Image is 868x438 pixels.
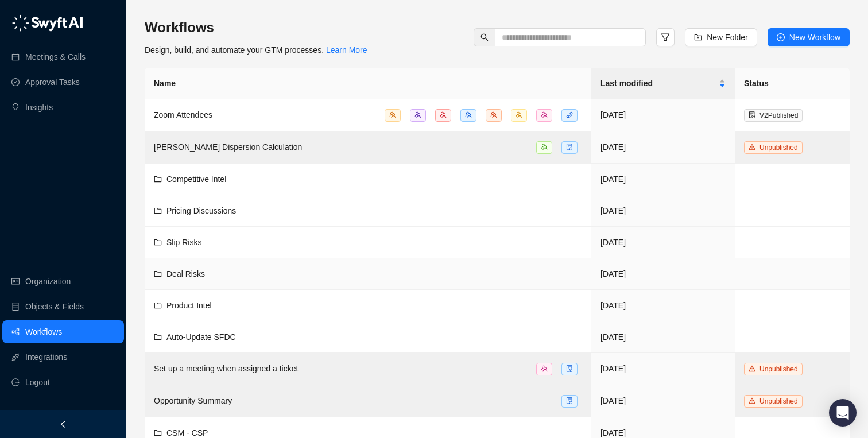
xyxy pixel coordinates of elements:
td: [DATE] [591,321,735,353]
span: warning [749,144,755,150]
td: [DATE] [591,353,735,385]
td: [DATE] [591,195,735,227]
span: Pricing Discussions [166,206,236,215]
span: folder [154,238,162,246]
span: V 2 Published [759,111,798,119]
span: warning [749,397,755,404]
span: Product Intel [166,301,212,310]
span: Unpublished [759,365,798,373]
span: folder [154,270,162,278]
span: Logout [25,371,50,394]
span: team [389,111,396,118]
span: plus-circle [777,33,785,41]
span: team [541,144,548,150]
td: [DATE] [591,164,735,195]
span: team [414,111,421,118]
a: Workflows [25,320,62,343]
td: [DATE] [591,385,735,417]
a: Integrations [25,346,67,369]
span: team [541,365,548,372]
div: Open Intercom Messenger [829,399,857,427]
span: Set up a meeting when assigned a ticket [154,364,298,373]
a: Organization [25,270,71,293]
span: folder [154,429,162,437]
span: Design, build, and automate your GTM processes. [145,45,367,55]
button: New Workflow [768,28,850,46]
span: folder [154,175,162,183]
span: New Workflow [789,31,840,44]
span: file-done [566,365,573,372]
span: warning [749,365,755,372]
span: Deal Risks [166,269,205,278]
td: [DATE] [591,99,735,131]
button: New Folder [685,28,757,46]
span: folder [154,207,162,215]
span: file-sync [566,397,573,404]
a: Learn More [326,45,367,55]
span: filter [661,33,670,42]
span: folder-add [694,33,702,41]
span: Auto-Update SFDC [166,332,236,342]
span: phone [566,111,573,118]
td: [DATE] [591,258,735,290]
span: file-done [749,111,755,118]
span: New Folder [707,31,748,44]
span: logout [11,378,20,386]
h3: Workflows [145,18,367,37]
td: [DATE] [591,131,735,164]
span: Zoom Attendees [154,110,212,119]
span: Opportunity Summary [154,396,232,405]
span: team [465,111,472,118]
span: folder [154,333,162,341]
td: [DATE] [591,290,735,321]
span: team [490,111,497,118]
span: Last modified [600,77,716,90]
span: [PERSON_NAME] Dispersion Calculation [154,142,302,152]
td: [DATE] [591,227,735,258]
span: CSM - CSP [166,428,208,437]
span: Competitive Intel [166,175,226,184]
th: Name [145,68,591,99]
span: left [59,420,67,428]
span: file-sync [566,144,573,150]
a: Insights [25,96,53,119]
span: folder [154,301,162,309]
img: logo-05li4sbe.png [11,14,83,32]
span: team [516,111,522,118]
span: team [541,111,548,118]
a: Approval Tasks [25,71,80,94]
span: Unpublished [759,144,798,152]
span: search [480,33,489,41]
span: Slip Risks [166,238,201,247]
a: Objects & Fields [25,295,84,318]
a: Meetings & Calls [25,45,86,68]
span: Unpublished [759,397,798,405]
span: team [440,111,447,118]
th: Status [735,68,850,99]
